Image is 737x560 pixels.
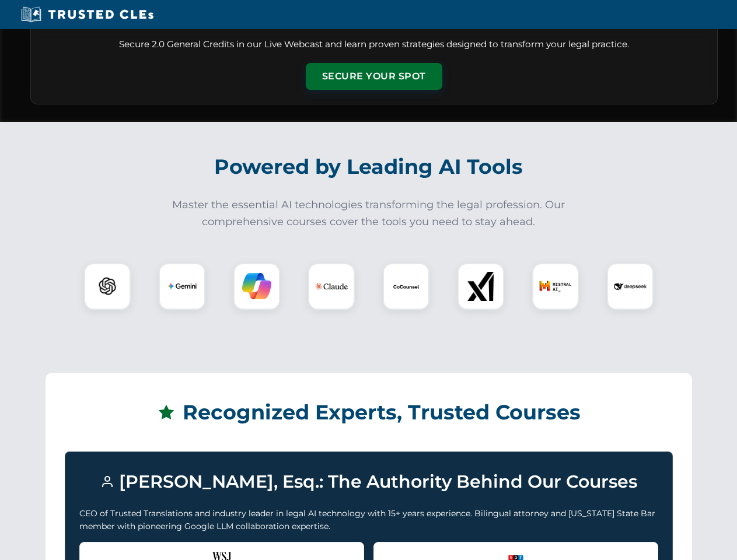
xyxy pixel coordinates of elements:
h2: Recognized Experts, Trusted Courses [65,392,673,433]
div: CoCounsel [383,263,429,310]
img: Claude Logo [315,270,348,303]
img: xAI Logo [466,272,495,301]
p: Secure 2.0 General Credits in our Live Webcast and learn proven strategies designed to transform ... [45,38,703,51]
div: Mistral AI [532,263,579,310]
p: CEO of Trusted Translations and industry leader in legal AI technology with 15+ years experience.... [79,507,658,533]
div: DeepSeek [607,263,654,310]
p: Master the essential AI technologies transforming the legal profession. Our comprehensive courses... [165,197,573,230]
img: ChatGPT Logo [90,269,124,303]
div: xAI [457,263,504,310]
div: Gemini [159,263,205,310]
div: Copilot [233,263,280,310]
img: Trusted CLEs [18,6,157,23]
img: Copilot Logo [242,272,271,301]
img: DeepSeek Logo [614,270,647,303]
img: Gemini Logo [167,272,197,301]
h2: Powered by Leading AI Tools [46,146,692,187]
h3: [PERSON_NAME], Esq.: The Authority Behind Our Courses [79,466,658,498]
button: Secure Your Spot [306,63,442,90]
div: ChatGPT [84,263,131,310]
img: Mistral AI Logo [539,270,572,303]
div: Claude [308,263,355,310]
img: CoCounsel Logo [392,272,421,301]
